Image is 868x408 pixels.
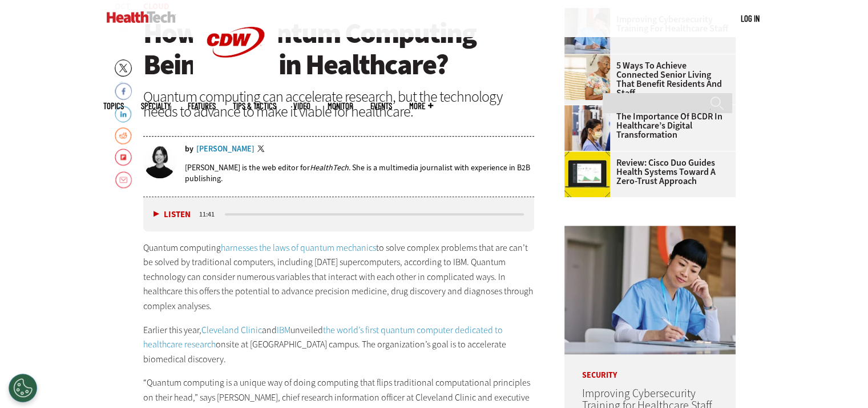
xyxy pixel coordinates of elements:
a: Twitter [257,145,268,154]
a: Review: Cisco Duo Guides Health Systems Toward a Zero-Trust Approach [564,158,729,186]
p: [PERSON_NAME] is the web editor for . She is a multimedia journalist with experience in B2B publi... [185,162,535,184]
button: Listen [154,210,191,219]
button: Open Preferences [9,374,37,402]
p: Quantum computing to solve complex problems that are can’t be solved by traditional computers, in... [143,241,535,314]
a: CDW [193,75,278,87]
a: The Importance of BCDR in Healthcare’s Digital Transformation [564,112,729,139]
a: the world’s first quantum computer dedicated to healthcare research [143,324,503,351]
a: Events [370,102,392,110]
p: Security [564,354,736,379]
div: duration [197,209,223,219]
div: Cookies Settings [9,374,37,402]
a: harnesses the laws of quantum mechanics [221,242,376,254]
em: HealthTech [310,162,349,173]
img: Jordan Scott [143,145,176,178]
span: Topics [103,102,124,110]
img: nurse studying on computer [564,226,736,354]
a: IBM [277,324,290,336]
p: Earlier this year, and unveiled onsite at [GEOGRAPHIC_DATA] campus. The organization’s goal is to... [143,323,535,367]
a: Doctors reviewing tablet [564,105,616,114]
a: Cleveland Clinic [201,324,262,336]
a: [PERSON_NAME] [196,145,255,153]
span: More [409,102,433,110]
div: User menu [741,13,760,25]
a: Video [293,102,310,110]
a: Log in [741,13,760,23]
span: Specialty [141,102,171,110]
a: Tips & Tactics [233,102,276,110]
img: Doctors reviewing tablet [564,105,610,151]
span: by [185,145,193,153]
a: Cisco Duo [564,151,616,161]
a: MonITor [328,102,353,110]
div: media player [143,197,535,231]
a: Features [188,102,216,110]
img: Cisco Duo [564,151,610,197]
img: Home [107,11,176,23]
